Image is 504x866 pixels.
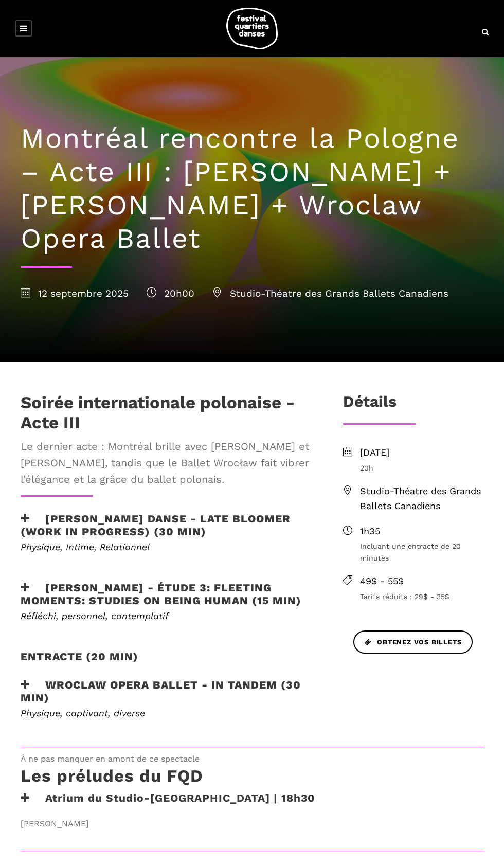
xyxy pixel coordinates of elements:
[360,484,483,514] span: Studio-Théatre des Grands Ballets Canadiens
[353,630,473,654] a: Obtenez vos billets
[360,462,483,474] span: 20h
[360,445,483,460] span: [DATE]
[212,287,448,299] span: Studio-Théatre des Grands Ballets Canadiens
[21,542,150,552] span: Physique, Intime, Relationnel
[21,650,138,676] h2: Entracte (20 min)
[21,766,203,791] h3: Les préludes du FQD
[21,122,483,255] h1: Montréal rencontre la Pologne – Acte III : [PERSON_NAME] + [PERSON_NAME] + Wroclaw Opera Ballet
[21,678,310,704] h3: Wroclaw Opera Ballet - In Tandem (30 min)
[21,708,145,718] i: Physique, captivant, diverse
[21,512,310,538] h3: [PERSON_NAME] Danse - Late bloomer (work in progress) (30 min)
[226,8,278,49] img: logo-fqd-med
[360,591,483,602] span: Tarifs réduits : 29$ - 35$
[21,392,310,433] h1: Soirée internationale polonaise - Acte III
[21,752,483,766] span: À ne pas manquer en amont de ce spectacle
[360,524,483,539] span: 1h35
[21,438,310,488] span: Le dernier acte : Montréal brille avec [PERSON_NAME] et [PERSON_NAME], tandis que le Ballet Wrocł...
[21,791,315,817] h3: Atrium du Studio-[GEOGRAPHIC_DATA] | 18h30
[21,287,129,299] span: 12 septembre 2025
[147,287,194,299] span: 20h00
[343,392,397,418] h3: Détails
[21,610,169,621] em: Réfléchi, personnel, contemplatif
[360,574,483,589] span: 49$ - 55$
[21,817,322,831] span: [PERSON_NAME]
[360,540,483,564] span: Incluant une entracte de 20 minutes
[21,581,310,607] h3: [PERSON_NAME] - Étude 3: Fleeting moments: studies on being human (15 min)
[365,637,461,648] span: Obtenez vos billets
